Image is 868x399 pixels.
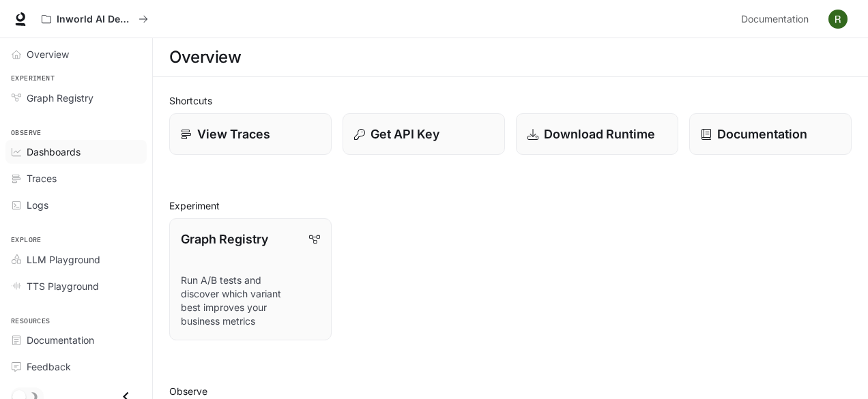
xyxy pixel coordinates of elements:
[169,218,332,340] a: Graph RegistryRun A/B tests and discover which variant best improves your business metrics
[27,47,69,61] span: Overview
[27,91,93,105] span: Graph Registry
[181,230,268,248] p: Graph Registry
[5,42,147,66] a: Overview
[5,274,147,298] a: TTS Playground
[5,166,147,190] a: Traces
[544,125,655,143] p: Download Runtime
[828,10,848,29] img: User avatar
[169,113,332,155] a: View Traces
[5,86,147,110] a: Graph Registry
[27,252,100,267] span: LLM Playground
[5,328,147,352] a: Documentation
[27,359,71,374] span: Feedback
[717,125,807,143] p: Documentation
[57,14,133,25] p: Inworld AI Demos
[35,5,154,33] button: All workspaces
[741,11,809,28] span: Documentation
[197,125,270,143] p: View Traces
[5,248,147,271] a: LLM Playground
[27,333,94,347] span: Documentation
[169,384,852,398] h2: Observe
[27,171,57,186] span: Traces
[169,198,852,213] h2: Experiment
[169,93,852,108] h2: Shortcuts
[27,145,81,159] span: Dashboards
[5,355,147,379] a: Feedback
[736,5,819,33] a: Documentation
[5,193,147,217] a: Logs
[343,113,505,155] button: Get API Key
[371,125,439,143] p: Get API Key
[516,113,678,155] a: Download Runtime
[5,140,147,164] a: Dashboards
[27,279,99,293] span: TTS Playground
[689,113,852,155] a: Documentation
[27,198,48,212] span: Logs
[181,274,320,328] p: Run A/B tests and discover which variant best improves your business metrics
[824,5,852,33] button: User avatar
[169,44,241,71] h1: Overview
